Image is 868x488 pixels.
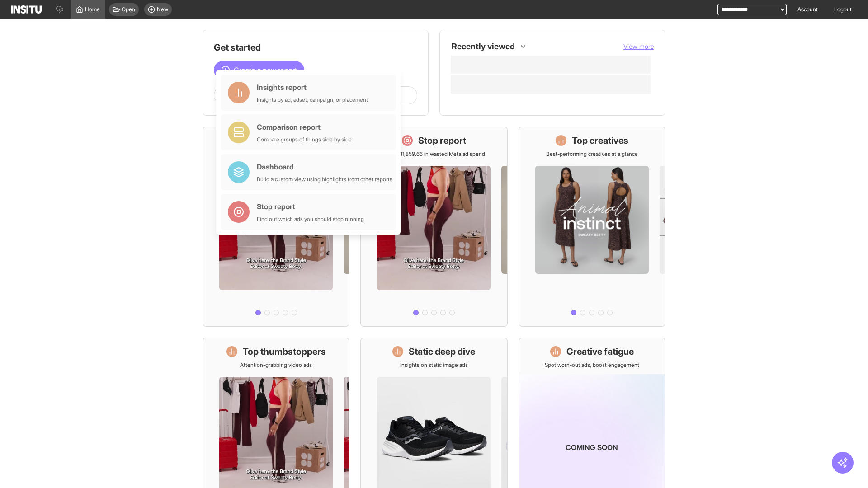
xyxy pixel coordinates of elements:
h1: Get started [214,41,417,54]
p: Attention-grabbing video ads [240,361,312,369]
h1: Top creatives [572,134,628,147]
a: What's live nowSee all active ads instantly [203,127,349,327]
div: Comparison report [257,122,352,132]
a: Stop reportSave £31,859.66 in wasted Meta ad spend [360,127,507,327]
div: Insights by ad, adset, campaign, or placement [257,96,368,103]
div: Dashboard [257,161,392,172]
p: Save £31,859.66 in wasted Meta ad spend [383,150,485,158]
button: Create a new report [214,61,304,79]
div: Find out which ads you should stop running [257,216,364,223]
a: Top creativesBest-performing creatives at a glance [519,127,665,327]
button: View more [623,42,654,51]
img: Logo [11,5,42,14]
span: New [157,6,168,13]
h1: Stop report [418,134,466,147]
span: Home [85,6,100,13]
p: Insights on static image ads [400,361,468,369]
span: Create a new report [234,65,297,75]
span: View more [623,42,654,50]
div: Build a custom view using highlights from other reports [257,176,392,183]
h1: Top thumbstoppers [243,345,326,358]
span: Open [122,6,135,13]
div: Compare groups of things side by side [257,136,352,143]
div: Insights report [257,82,368,93]
p: Best-performing creatives at a glance [546,150,638,158]
div: Stop report [257,201,364,212]
h1: Static deep dive [409,345,475,358]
